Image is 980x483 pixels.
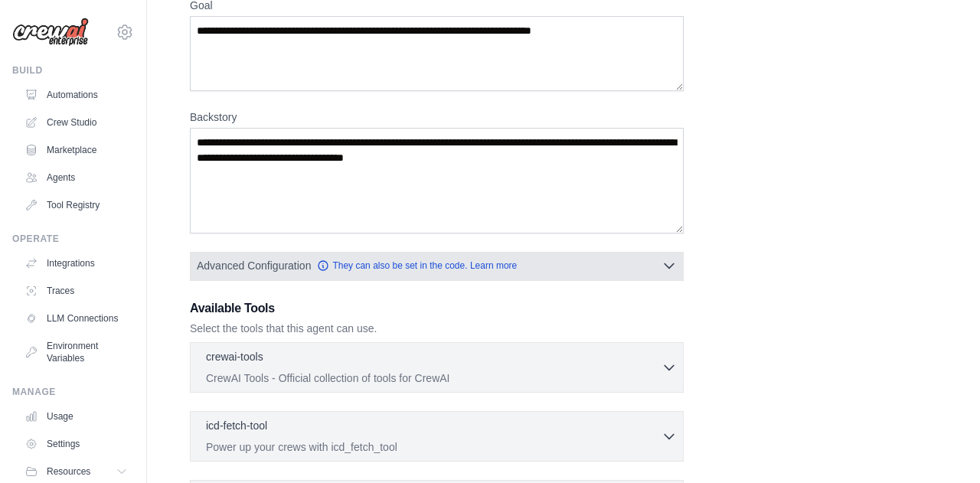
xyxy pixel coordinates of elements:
p: CrewAI Tools - Official collection of tools for CrewAI [206,370,661,386]
p: crewai-tools [206,349,263,364]
h3: Available Tools [190,299,684,318]
a: Environment Variables [18,334,134,370]
img: Logo [12,18,89,47]
button: icd-fetch-tool Power up your crews with icd_fetch_tool [197,418,677,455]
a: They can also be set in the code. Learn more [317,259,517,272]
span: Resources [47,465,90,478]
a: LLM Connections [18,306,134,331]
a: Integrations [18,251,134,276]
div: Manage [12,386,134,398]
button: crewai-tools CrewAI Tools - Official collection of tools for CrewAI [197,349,677,386]
a: Traces [18,279,134,303]
a: Agents [18,165,134,190]
div: Build [12,64,134,77]
p: Power up your crews with icd_fetch_tool [206,439,661,455]
a: Usage [18,404,134,429]
a: Tool Registry [18,193,134,217]
a: Crew Studio [18,110,134,135]
button: Advanced Configuration They can also be set in the code. Learn more [191,252,683,279]
div: Operate [12,233,134,245]
span: Advanced Configuration [197,258,311,273]
p: icd-fetch-tool [206,418,267,433]
p: Select the tools that this agent can use. [190,321,684,336]
label: Backstory [190,109,684,125]
a: Marketplace [18,138,134,162]
a: Automations [18,83,134,107]
a: Settings [18,432,134,456]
